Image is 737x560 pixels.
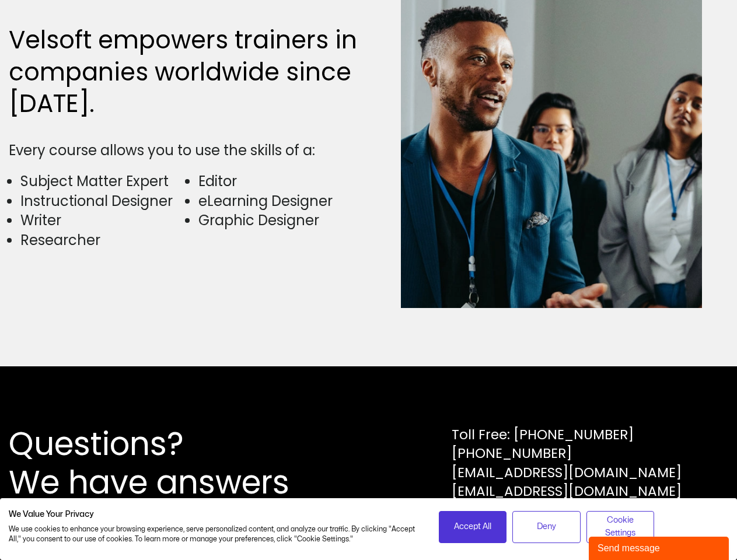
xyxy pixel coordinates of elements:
[537,520,556,533] span: Deny
[439,511,507,543] button: Accept all cookies
[20,230,184,250] li: Researcher
[586,511,655,543] button: Adjust cookie preferences
[20,171,184,191] li: Subject Matter Expert
[20,191,184,211] li: Instructional Designer
[198,211,362,230] li: Graphic Designer
[594,514,647,540] span: Cookie Settings
[589,534,731,560] iframe: chat widget
[9,141,363,160] div: Every course allows you to use the skills of a:
[20,211,184,230] li: Writer
[9,24,363,120] h2: Velsoft empowers trainers in companies worldwide since [DATE].
[9,509,421,520] h2: We Value Your Privacy
[454,520,491,533] span: Accept All
[198,191,362,211] li: eLearning Designer
[9,524,421,544] p: We use cookies to enhance your browsing experience, serve personalized content, and analyze our t...
[9,425,331,502] h2: Questions? We have answers
[512,511,581,543] button: Deny all cookies
[198,171,362,191] li: Editor
[452,425,682,501] div: Toll Free: [PHONE_NUMBER] [PHONE_NUMBER] [EMAIL_ADDRESS][DOMAIN_NAME] [EMAIL_ADDRESS][DOMAIN_NAME]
